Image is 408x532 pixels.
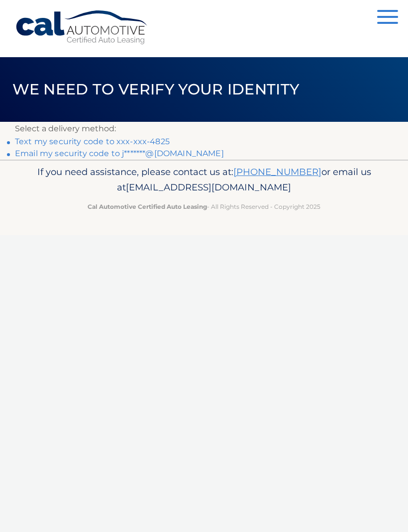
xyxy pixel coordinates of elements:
[15,122,393,136] p: Select a delivery method:
[15,137,170,146] a: Text my security code to xxx-xxx-4825
[126,181,291,193] span: [EMAIL_ADDRESS][DOMAIN_NAME]
[12,80,300,98] span: We need to verify your identity
[233,166,321,177] a: [PHONE_NUMBER]
[15,164,393,196] p: If you need assistance, please contact us at: or email us at
[377,10,398,26] button: Menu
[15,201,393,212] p: - All Rights Reserved - Copyright 2025
[15,149,224,158] a: Email my security code to j*******@[DOMAIN_NAME]
[15,10,149,45] a: Cal Automotive
[88,203,207,210] strong: Cal Automotive Certified Auto Leasing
